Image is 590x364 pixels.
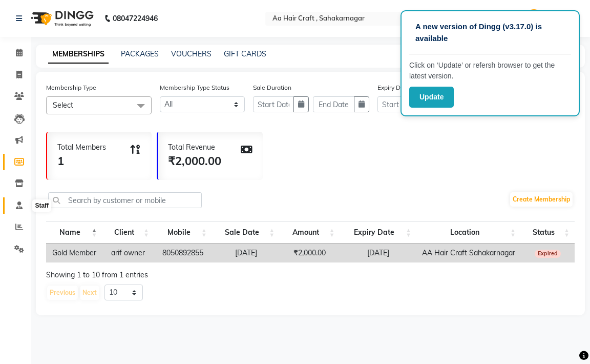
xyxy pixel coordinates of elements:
label: Membership Type Status [160,83,229,92]
td: arif owner [102,244,154,262]
button: Update [409,87,454,108]
img: Admin [525,9,543,27]
td: 8050892855 [154,244,212,262]
td: [DATE] [340,244,417,262]
label: Membership Type [46,83,96,92]
div: 1 [57,153,106,170]
a: Create Membership [510,192,573,207]
th: Client: activate to sort column ascending [102,221,154,244]
td: [DATE] [212,244,280,262]
a: GIFT CARDS [224,49,266,58]
a: PACKAGES [121,49,159,58]
th: Status: activate to sort column ascending [521,221,575,244]
td: ₹2,000.00 [280,244,340,262]
p: Click on ‘Update’ or refersh browser to get the latest version. [409,60,571,82]
td: AA Hair Craft Sahakarnagar [416,244,521,262]
div: Total Members [57,142,106,153]
label: Expiry Duration [377,83,420,92]
input: Search by customer or mobile [48,192,202,208]
th: Sale Date: activate to sort column ascending [212,221,280,244]
img: logo [26,4,96,33]
button: Previous [47,286,78,300]
th: Amount: activate to sort column ascending [280,221,340,244]
a: VOUCHERS [171,49,212,58]
button: Next [80,286,99,300]
th: Mobile: activate to sort column ascending [154,221,212,244]
div: ₹2,000.00 [168,153,221,170]
th: Location: activate to sort column ascending [416,221,521,244]
th: Expiry Date: activate to sort column ascending [340,221,417,244]
p: A new version of Dingg (v3.17.0) is available [415,21,565,44]
a: MEMBERSHIPS [48,45,109,64]
td: Gold Member [46,244,102,262]
input: Start Date [377,96,419,112]
span: Select [53,100,73,110]
span: Expired [535,250,561,258]
input: Start Date [253,96,294,112]
b: 08047224946 [113,4,158,33]
div: Staff [32,199,51,212]
th: Name: activate to sort column descending [46,221,102,244]
label: Sale Duration [253,83,291,92]
input: End Date [313,96,354,112]
div: Showing 1 to 10 from 1 entries [46,270,575,280]
div: Total Revenue [168,142,221,153]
